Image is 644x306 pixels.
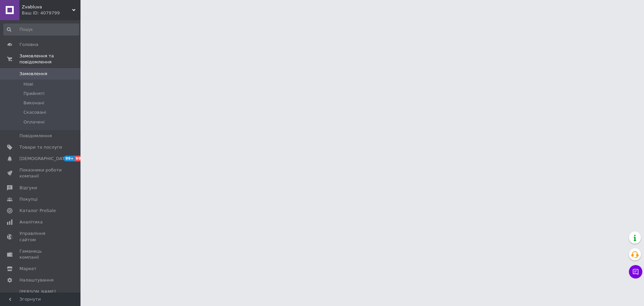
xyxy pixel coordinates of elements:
[64,156,75,161] span: 99+
[22,4,72,10] span: Zvabluva
[23,81,33,87] span: Нові
[23,91,44,97] span: Прийняті
[19,185,37,191] span: Відгуки
[22,10,80,16] div: Ваш ID: 4079799
[629,265,642,278] button: Чат з покупцем
[3,23,79,36] input: Пошук
[19,71,47,77] span: Замовлення
[23,109,46,115] span: Скасовані
[75,156,86,161] span: 99+
[19,277,54,283] span: Налаштування
[19,42,38,48] span: Головна
[19,167,62,179] span: Показники роботи компанії
[19,144,62,150] span: Товари та послуги
[19,248,62,260] span: Гаманець компанії
[19,53,80,65] span: Замовлення та повідомлення
[19,156,69,162] span: [DEMOGRAPHIC_DATA]
[19,231,62,243] span: Управління сайтом
[19,133,52,139] span: Повідомлення
[23,100,44,106] span: Виконані
[19,208,56,214] span: Каталог ProSale
[23,119,45,125] span: Оплачені
[19,266,37,272] span: Маркет
[19,219,43,225] span: Аналітика
[19,196,38,202] span: Покупці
